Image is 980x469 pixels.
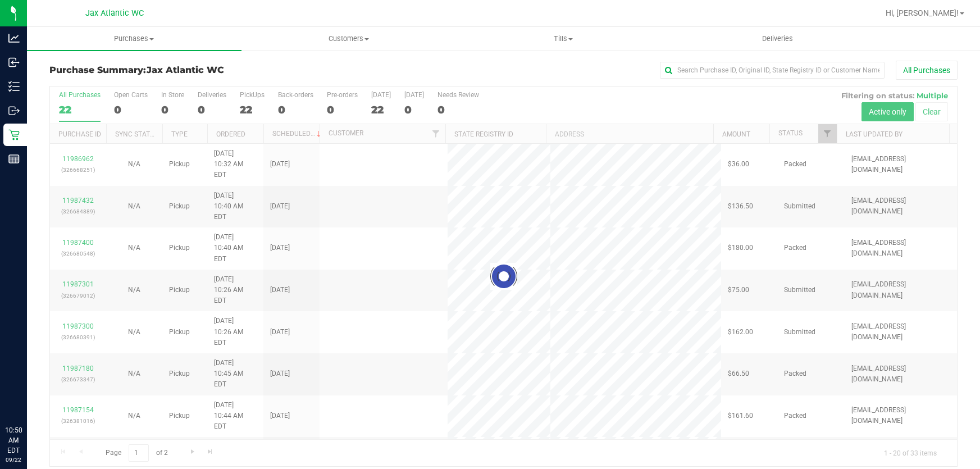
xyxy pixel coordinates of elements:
[8,129,20,140] inline-svg: Retail
[896,61,958,80] button: All Purchases
[85,8,144,18] span: Jax Atlantic WC
[27,27,241,51] a: Purchases
[670,27,885,51] a: Deliveries
[8,57,20,68] inline-svg: Inbound
[8,105,20,116] inline-svg: Outbound
[8,81,20,92] inline-svg: Inventory
[5,425,22,456] p: 10:50 AM EDT
[5,456,22,464] p: 09/22
[241,27,456,51] a: Customers
[457,34,670,44] span: Tills
[242,34,455,44] span: Customers
[147,65,224,75] span: Jax Atlantic WC
[886,8,959,17] span: Hi, [PERSON_NAME]!
[11,379,45,413] iframe: Resource center
[8,33,20,44] inline-svg: Analytics
[27,34,241,44] span: Purchases
[49,65,352,75] h3: Purchase Summary:
[660,62,885,79] input: Search Purchase ID, Original ID, State Registry ID or Customer Name...
[747,34,808,44] span: Deliveries
[8,153,20,165] inline-svg: Reports
[456,27,671,51] a: Tills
